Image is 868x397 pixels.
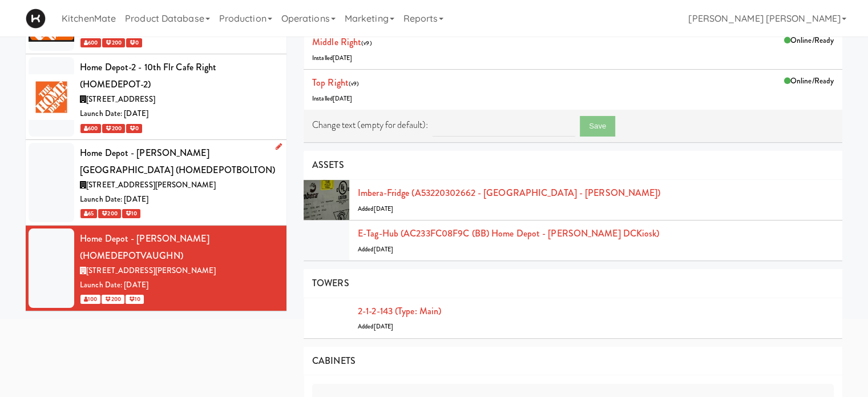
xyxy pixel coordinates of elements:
li: Home Depot-2 - 10th Flr Cafe Right (HOMEDEPOT-2)[STREET_ADDRESS]Launch Date: [DATE] 600 200 0 [26,54,286,140]
span: Added [358,245,393,254]
span: TOWERS [312,276,349,290]
span: [STREET_ADDRESS][PERSON_NAME] [86,179,216,190]
div: Launch Date: [DATE] [80,193,278,207]
span: 100 [80,295,100,304]
span: 200 [102,124,124,133]
span: Installed [312,94,353,103]
button: Save [580,116,615,137]
span: 600 [80,124,101,133]
a: 2-1-2-143 (type: main) [358,304,441,318]
a: Imbera-fridge (A53220302662 - [GEOGRAPHIC_DATA] - [PERSON_NAME]) [358,186,660,199]
div: Launch Date: [DATE] [80,278,278,292]
span: 10 [126,295,144,304]
span: (v9) [361,39,372,47]
div: Online/Ready [784,34,834,48]
span: [STREET_ADDRESS] [86,94,155,105]
span: 65 [80,209,97,218]
span: Added [358,322,393,331]
span: [STREET_ADDRESS][PERSON_NAME] [86,265,216,276]
span: Added [358,204,393,213]
a: E-tag-hub (AC233FC08F9C (BB) Home Depot - [PERSON_NAME] DCKiosk) [358,227,659,240]
div: Home Depot - [PERSON_NAME][GEOGRAPHIC_DATA] (HOMEDEPOTBOLTON) [80,145,278,178]
span: CABINETS [312,354,356,367]
span: Installed [312,54,353,62]
li: Home Depot - [PERSON_NAME] (HOMEDEPOTVAUGHN)[STREET_ADDRESS][PERSON_NAME]Launch Date: [DATE] 100 ... [26,226,286,311]
div: Home Depot-2 - 10th Flr Cafe Right (HOMEDEPOT-2) [80,59,278,93]
span: 0 [126,124,142,133]
span: 200 [98,209,120,218]
span: [DATE] [333,94,353,103]
span: 200 [102,38,124,47]
span: 600 [80,38,101,47]
div: Home Depot - [PERSON_NAME] (HOMEDEPOTVAUGHN) [80,230,278,264]
li: Home Depot - [PERSON_NAME][GEOGRAPHIC_DATA] (HOMEDEPOTBOLTON)[STREET_ADDRESS][PERSON_NAME]Launch ... [26,140,286,226]
a: Middle Right [312,35,361,49]
img: Micromart [26,9,46,29]
div: Online/Ready [784,74,834,89]
span: 10 [122,209,140,218]
label: Change text (empty for default): [312,117,428,134]
span: [DATE] [374,204,394,213]
span: [DATE] [374,245,394,254]
span: [DATE] [333,54,353,62]
div: Launch Date: [DATE] [80,107,278,121]
span: (v9) [349,79,359,88]
span: 200 [102,295,124,304]
span: [DATE] [374,322,394,331]
a: Top Right [312,76,349,89]
span: 0 [126,38,142,47]
span: ASSETS [312,158,344,171]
